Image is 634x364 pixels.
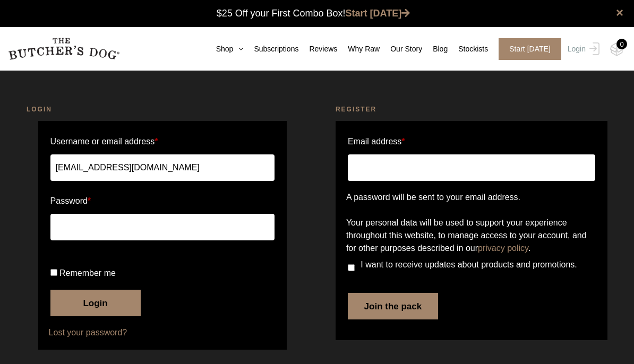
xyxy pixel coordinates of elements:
[610,42,623,56] img: TBD_Cart-Empty.png
[59,268,116,278] span: Remember me
[448,44,488,55] a: Stockists
[298,44,337,55] a: Reviews
[565,38,599,60] a: Login
[499,38,561,60] span: Start [DATE]
[616,6,623,19] a: close
[50,193,275,210] label: Password
[346,191,597,204] p: A password will be sent to your email address.
[348,293,438,319] button: Join the pack
[27,104,298,115] h2: Login
[422,44,448,55] a: Blog
[50,269,57,276] input: Remember me
[346,216,597,255] p: Your personal data will be used to support your experience throughout this website, to manage acc...
[337,44,380,55] a: Why Raw
[49,326,277,339] a: Lost your password?
[50,133,275,150] label: Username or email address
[243,44,298,55] a: Subscriptions
[336,104,607,115] h2: Register
[361,260,577,269] span: I want to receive updates about products and promotions.
[616,39,627,49] div: 0
[50,290,141,316] button: Login
[488,38,565,60] a: Start [DATE]
[380,44,422,55] a: Our Story
[346,8,410,19] a: Start [DATE]
[205,44,244,55] a: Shop
[478,244,528,253] a: privacy policy
[348,133,405,150] label: Email address
[348,264,355,271] input: I want to receive updates about products and promotions.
